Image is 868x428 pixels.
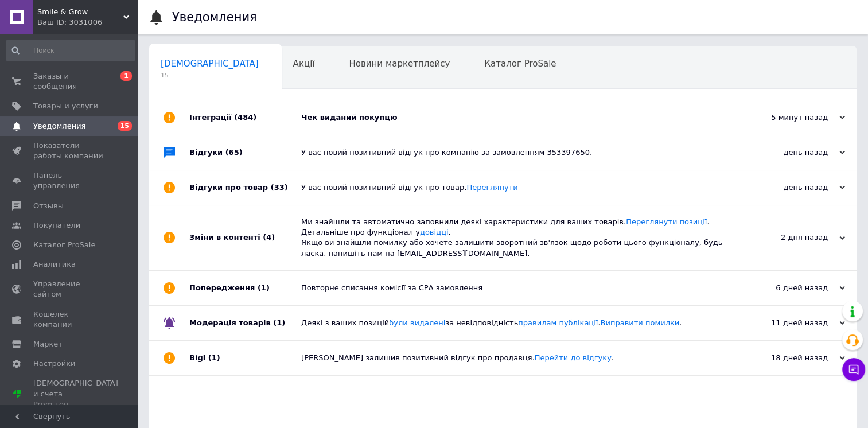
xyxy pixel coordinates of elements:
[626,217,707,226] a: Переглянути позиції
[33,339,63,349] span: Маркет
[33,220,80,231] span: Покупатели
[33,71,106,92] span: Заказы и сообщения
[189,306,301,340] div: Модерація товарів
[33,170,106,191] span: Панель управления
[161,59,259,69] span: [DEMOGRAPHIC_DATA]
[600,318,679,327] a: Виправити помилки
[37,17,138,28] div: Ваш ID: 3031006
[33,399,118,410] div: Prom топ
[730,182,845,193] div: день назад
[189,341,301,375] div: Bigl
[730,353,845,363] div: 18 дней назад
[33,378,118,410] span: [DEMOGRAPHIC_DATA] и счета
[389,318,445,327] a: були видалені
[33,309,106,330] span: Кошелек компании
[301,353,730,363] div: [PERSON_NAME] залишив позитивний відгук про продавця. .
[33,359,75,369] span: Настройки
[33,259,76,270] span: Аналитика
[118,121,132,131] span: 15
[33,201,64,211] span: Отзывы
[37,7,123,17] span: Smile & Grow
[33,121,85,131] span: Уведомления
[234,113,256,122] span: (484)
[225,148,243,157] span: (65)
[420,228,449,236] a: довідці
[189,205,301,270] div: Зміни в контенті
[189,170,301,205] div: Відгуки про товар
[349,59,450,69] span: Новини маркетплейсу
[273,318,285,327] span: (1)
[301,147,730,158] div: У вас новий позитивний відгук про компанію за замовленням 353397650.
[301,182,730,193] div: У вас новий позитивний відгук про товар.
[301,318,730,328] div: Деякі з ваших позицій за невідповідність . .
[120,71,132,81] span: 1
[842,358,865,381] button: Чат с покупателем
[263,233,275,242] span: (4)
[301,283,730,293] div: Повторне списання комісії за СРА замовлення
[518,318,598,327] a: правилам публікації
[293,59,315,69] span: Акції
[208,353,220,362] span: (1)
[189,271,301,305] div: Попередження
[730,147,845,158] div: день назад
[730,318,845,328] div: 11 дней назад
[258,283,270,292] span: (1)
[484,59,556,69] span: Каталог ProSale
[301,217,730,259] div: Ми знайшли та автоматично заповнили деякі характеристики для ваших товарів. . Детальніше про функ...
[301,112,730,123] div: Чек виданий покупцю
[161,71,259,80] span: 15
[271,183,288,192] span: (33)
[730,283,845,293] div: 6 дней назад
[189,100,301,135] div: Інтеграції
[6,40,135,61] input: Поиск
[33,279,106,299] span: Управление сайтом
[172,10,257,24] h1: Уведомления
[535,353,612,362] a: Перейти до відгуку
[466,183,517,192] a: Переглянути
[189,135,301,170] div: Відгуки
[730,112,845,123] div: 5 минут назад
[33,240,95,250] span: Каталог ProSale
[730,232,845,243] div: 2 дня назад
[33,101,98,111] span: Товары и услуги
[33,141,106,161] span: Показатели работы компании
